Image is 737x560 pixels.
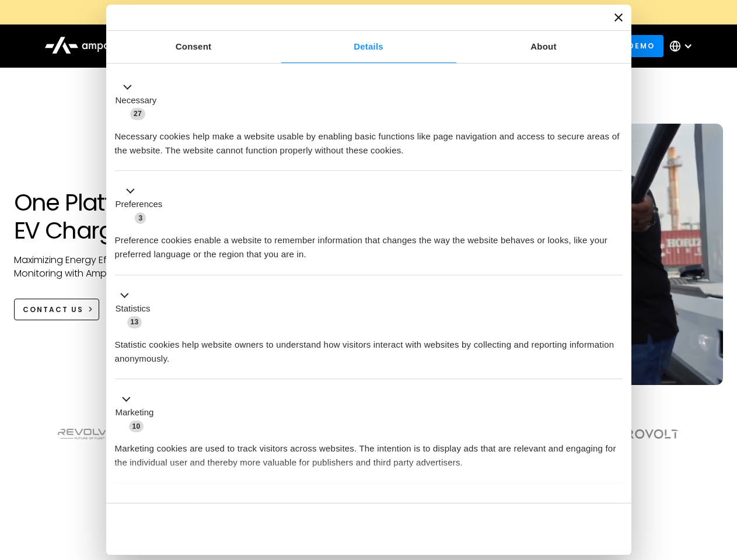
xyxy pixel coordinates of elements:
[116,406,154,419] label: Marketing
[14,188,235,244] h1: One Platform for EV Charging Hubs
[281,31,456,63] a: Details
[116,198,163,211] label: Preferences
[116,302,151,316] label: Statistics
[610,429,679,439] img: Aerovolt Logo
[106,31,281,63] a: Consent
[193,498,204,510] span: 2
[116,94,157,107] label: Necessary
[115,433,623,470] div: Marketing cookies are used to track visitors across websites. The intention is to display ads tha...
[129,421,144,432] span: 10
[106,6,631,19] a: New Webinars: Register to Upcoming WebinarsREGISTER HERE
[115,288,158,329] button: Statistics (13)
[14,254,235,280] p: Maximizing Energy Efficiency, Uptime, and 24/7 Monitoring with Ampcontrol Solutions
[115,121,623,157] div: Necessary cookies help make a website usable by enabling basic functions like page navigation and...
[614,13,623,22] button: Close banner
[115,496,211,511] button: Unclassified (2)
[115,393,161,433] button: Marketing (10)
[127,316,142,328] span: 13
[14,299,100,320] a: CONTACT US
[23,304,83,315] div: CONTACT US
[115,225,623,261] div: Preference cookies enable a website to remember information that changes the way the website beha...
[130,108,145,120] span: 27
[456,31,631,63] a: About
[115,184,170,225] button: Preferences (3)
[135,212,146,224] span: 3
[115,80,164,121] button: Necessary (27)
[455,512,622,546] button: Okay
[115,329,623,366] div: Statistic cookies help website owners to understand how visitors interact with websites by collec...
